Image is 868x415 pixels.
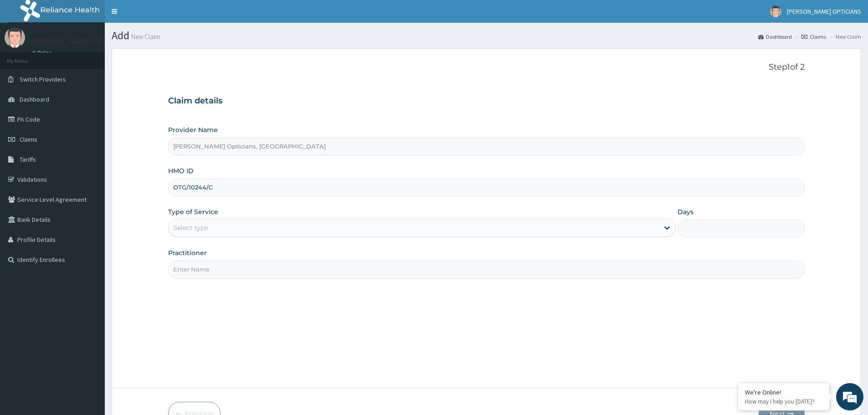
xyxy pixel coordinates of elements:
[5,249,174,281] textarea: Type your message and hit 'Enter'
[32,37,132,45] p: [PERSON_NAME] OPTICIANS
[168,179,805,196] input: Enter HMO ID
[20,95,49,103] span: Dashboard
[678,207,693,216] label: Days
[770,6,781,17] img: User Image
[5,27,25,48] img: User Image
[20,135,37,143] span: Claims
[149,5,171,26] div: Minimize live chat window
[745,388,822,396] div: We're Online!
[173,223,208,232] div: Select type
[745,398,822,405] p: How may I help you today?
[20,155,36,164] span: Tariffs
[20,75,66,83] span: Switch Providers
[61,51,167,63] div: Chat with us now
[168,125,218,134] label: Provider Name
[32,50,54,56] a: Online
[168,62,805,72] p: Step 1 of 2
[168,207,218,216] label: Type of Service
[168,248,207,257] label: Practitioner
[168,166,194,175] label: HMO ID
[112,30,861,41] h1: Add
[53,115,126,207] span: We're online!
[758,33,792,41] a: Dashboard
[787,7,861,15] span: [PERSON_NAME] OPTICIANS
[827,33,861,41] li: New Claim
[801,33,826,41] a: Claims
[10,50,24,64] div: Navigation go back
[168,261,805,278] input: Enter Name
[31,46,51,68] img: d_794563401_company_1708531726252_794563401
[168,96,805,106] h3: Claim details
[129,33,160,40] small: New Claim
